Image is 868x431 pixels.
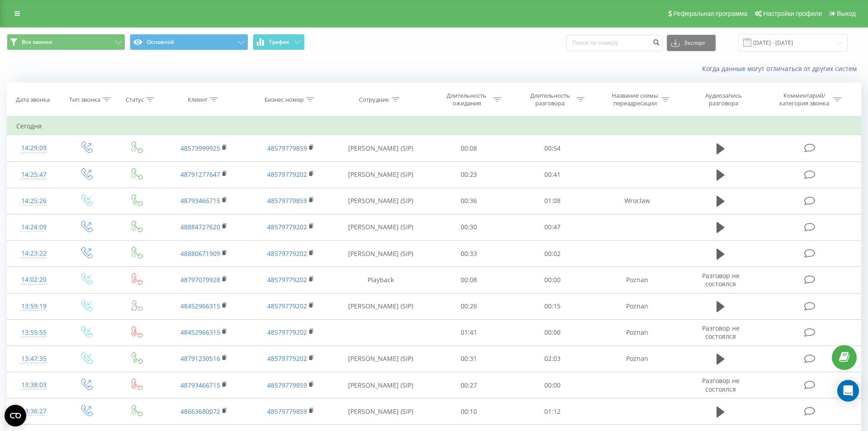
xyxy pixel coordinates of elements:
a: 48452966315 [180,302,220,310]
td: 00:41 [510,161,594,188]
td: 00:31 [427,346,510,372]
a: 48579779202 [267,170,307,179]
td: 00:54 [510,135,594,161]
td: Playback [334,267,427,293]
a: 48579779202 [267,249,307,258]
span: Разговор не состоялся [702,376,740,393]
div: Сотрудник [359,96,389,104]
a: 48884727620 [180,223,220,231]
div: 13:38:03 [16,376,52,394]
div: Тип звонка [69,96,100,104]
div: Длительность ожидания [443,92,491,107]
td: 00:27 [427,372,510,398]
input: Поиск по номеру [566,35,662,51]
td: 00:15 [510,293,594,319]
span: График [269,39,289,45]
div: 14:29:09 [16,139,52,157]
a: 48579779859 [267,407,307,416]
div: Длительность разговора [526,92,574,107]
button: Основной [130,34,248,50]
div: 14:25:47 [16,166,52,184]
div: 14:24:09 [16,218,52,236]
td: 01:08 [510,188,594,214]
div: Статус [126,96,144,104]
div: 13:36:27 [16,403,52,420]
a: 48579779202 [267,328,307,336]
td: [PERSON_NAME] (SIP) [334,188,427,214]
td: 00:33 [427,241,510,267]
td: Poznan [594,346,681,372]
span: Разговор не состоялся [702,324,740,341]
td: 01:12 [510,398,594,425]
td: 00:00 [510,372,594,398]
div: 14:02:20 [16,271,52,289]
td: [PERSON_NAME] (SIP) [334,161,427,188]
td: [PERSON_NAME] (SIP) [334,346,427,372]
td: 00:00 [510,267,594,293]
td: 00:02 [510,241,594,267]
a: Когда данные могут отличаться от других систем [702,64,861,73]
td: 00:23 [427,161,510,188]
td: [PERSON_NAME] (SIP) [334,293,427,319]
td: Wroclaw [594,188,681,214]
td: 00:08 [427,267,510,293]
td: 01:41 [427,319,510,346]
div: Комментарий/категория звонка [778,92,831,107]
a: 48579779202 [267,275,307,284]
a: 48793466715 [180,381,220,389]
a: 48579779859 [267,144,307,152]
span: Реферальная программа [673,10,747,17]
span: Разговор не состоялся [702,271,740,288]
a: 48793466715 [180,196,220,205]
span: Настройки профиля [763,10,822,17]
td: Сегодня [7,117,861,135]
button: Open CMP widget [5,405,26,426]
td: 00:00 [510,319,594,346]
a: 48579779859 [267,196,307,205]
div: Название схемы переадресации [611,92,659,107]
div: Бизнес номер [264,96,304,104]
td: [PERSON_NAME] (SIP) [334,372,427,398]
a: 48663680072 [180,407,220,416]
td: [PERSON_NAME] (SIP) [334,135,427,161]
a: 48452966315 [180,328,220,336]
div: 13:55:55 [16,324,52,341]
button: График [253,34,305,50]
button: Экспорт [667,35,716,51]
a: 48791277647 [180,170,220,179]
td: [PERSON_NAME] (SIP) [334,241,427,267]
td: 00:10 [427,398,510,425]
td: Poznan [594,293,681,319]
div: 14:25:26 [16,192,52,210]
button: Все звонки [7,34,125,50]
td: 00:08 [427,135,510,161]
td: [PERSON_NAME] (SIP) [334,214,427,240]
td: 00:30 [427,214,510,240]
div: Дата звонка [16,96,50,104]
span: Выход [837,10,856,17]
div: Клиент [188,96,208,104]
div: Open Intercom Messenger [837,380,859,402]
div: 13:59:19 [16,298,52,315]
td: Poznan [594,319,681,346]
a: 48579779202 [267,302,307,310]
td: Poznan [594,267,681,293]
a: 48791230516 [180,354,220,363]
div: 14:23:22 [16,245,52,262]
td: 00:36 [427,188,510,214]
a: 48797079928 [180,275,220,284]
a: 48880671909 [180,249,220,258]
td: 00:26 [427,293,510,319]
a: 48573999925 [180,144,220,152]
div: Аудиозапись разговора [694,92,753,107]
a: 48579779202 [267,354,307,363]
span: Все звонки [22,38,52,46]
a: 48579779859 [267,381,307,389]
a: 48579779202 [267,223,307,231]
td: 02:03 [510,346,594,372]
div: 13:47:35 [16,350,52,368]
td: [PERSON_NAME] (SIP) [334,398,427,425]
td: 00:47 [510,214,594,240]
